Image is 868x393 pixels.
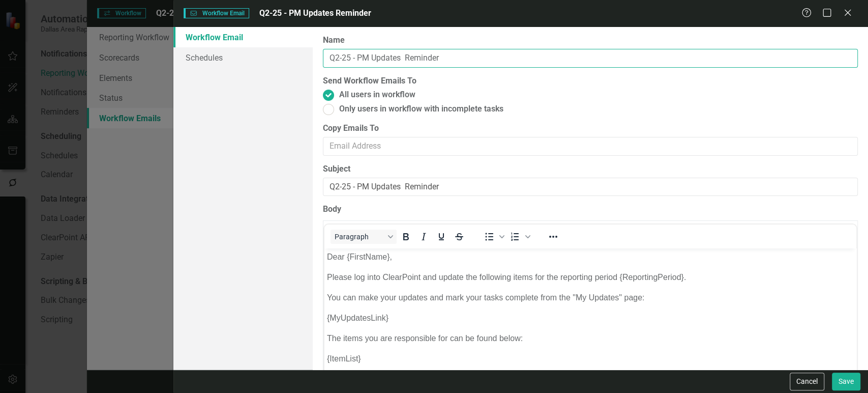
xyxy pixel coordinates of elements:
label: Send Workflow Emails To [323,75,416,87]
span: Only users in workflow with incomplete tasks [339,103,503,115]
span: Paragraph [335,233,384,241]
div: Bullet list [481,230,506,244]
span: Workflow Email [184,8,249,18]
button: Italic [415,230,432,244]
span: Q2-25 - PM Updates Reminder [259,8,371,18]
input: Email Address [323,137,858,156]
button: Cancel [790,373,824,390]
a: Workflow Email [173,27,312,47]
label: Subject [323,163,858,175]
div: Numbered list [506,230,532,244]
button: Strikethrough [451,230,468,244]
input: Workflow Email Name [323,49,858,68]
button: Reveal or hide additional toolbar items [545,230,562,244]
label: Name [323,35,858,46]
label: Copy Emails To [323,123,858,134]
button: Underline [433,230,450,244]
span: All users in workflow [339,89,415,101]
button: Bold [397,230,414,244]
label: Body [323,204,858,215]
button: Save [832,373,860,390]
input: Subject [323,178,858,196]
button: Block Paragraph [331,230,397,244]
a: Schedules [173,47,312,68]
